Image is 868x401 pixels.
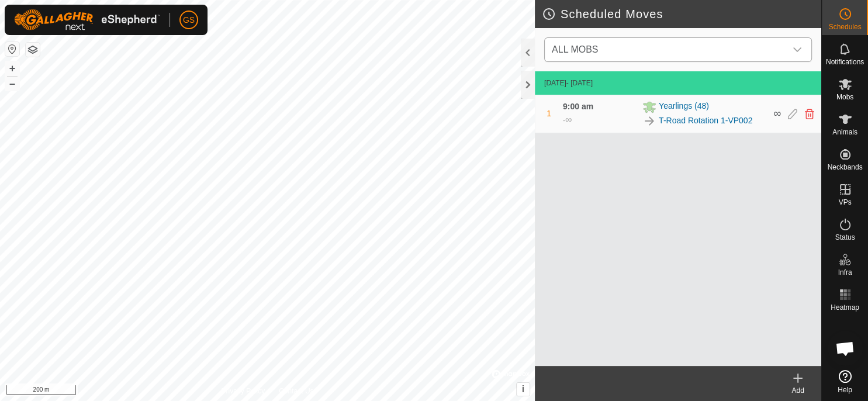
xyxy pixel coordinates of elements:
span: ALL MOBS [547,38,786,61]
span: Schedules [828,23,861,30]
button: Map Layers [26,43,40,57]
div: dropdown trigger [786,38,809,61]
span: Infra [838,269,852,276]
img: To [642,114,656,128]
div: - [563,113,572,127]
h2: Scheduled Moves [542,7,821,21]
span: ∞ [773,108,781,119]
button: – [5,77,19,91]
span: Help [838,386,852,393]
span: VPs [838,199,851,206]
span: [DATE] [544,79,566,87]
button: i [517,383,530,396]
img: Gallagher Logo [14,9,160,30]
span: Neckbands [827,164,862,171]
span: Heatmap [831,304,859,311]
a: Contact Us [279,386,313,396]
span: ALL MOBS [552,44,598,54]
span: Animals [832,129,857,136]
span: Notifications [826,58,864,65]
span: i [522,384,524,394]
a: T-Road Rotation 1-VP002 [659,115,752,127]
div: Add [774,385,821,396]
span: Mobs [836,94,853,101]
span: 1 [547,109,551,118]
a: Privacy Policy [221,386,265,396]
span: ∞ [565,115,572,125]
span: GS [183,14,195,26]
span: Yearlings (48) [659,100,709,114]
span: 9:00 am [563,102,593,111]
span: - [DATE] [566,79,593,87]
button: + [5,61,19,75]
a: Help [822,365,868,398]
button: Reset Map [5,42,19,56]
span: Status [835,234,855,241]
div: Open chat [828,331,863,366]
